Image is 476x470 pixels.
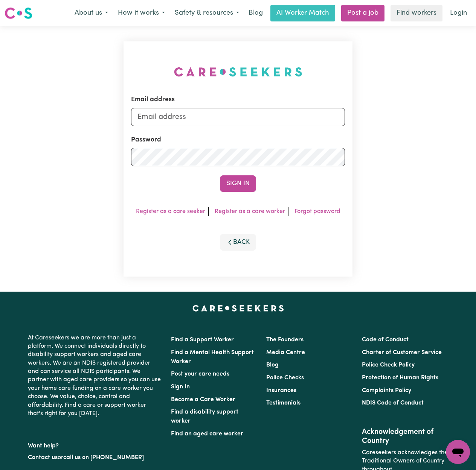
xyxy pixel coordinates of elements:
a: Find a disability support worker [171,409,238,424]
a: Forgot password [294,208,340,214]
a: Login [445,5,471,21]
a: Find an aged care worker [171,431,243,437]
h2: Acknowledgement of Country [362,427,448,446]
a: NDIS Code of Conduct [362,400,424,406]
button: How it works [113,5,170,21]
iframe: Button to launch messaging window [446,440,470,464]
a: Complaints Policy [362,388,411,394]
p: or [28,450,162,465]
a: Post a job [341,5,384,21]
label: Password [131,135,161,145]
a: Police Check Policy [362,362,415,368]
a: Code of Conduct [362,337,409,343]
a: The Founders [266,337,304,343]
a: AI Worker Match [270,5,335,21]
a: Insurances [266,388,296,394]
a: call us on [PHONE_NUMBER] [63,455,144,461]
a: Careseekers home page [192,305,284,311]
button: About us [70,5,113,21]
a: Find workers [391,5,442,21]
a: Blog [244,5,267,21]
a: Register as a care worker [215,208,285,214]
button: Back [220,234,256,251]
button: Safety & resources [170,5,244,21]
input: Email address [131,108,345,126]
a: Careseekers logo [5,5,32,22]
a: Police Checks [266,375,304,381]
label: Email address [131,95,175,105]
button: Sign In [220,175,256,192]
a: Blog [266,362,279,368]
a: Testimonials [266,400,301,406]
a: Become a Care Worker [171,397,235,403]
a: Contact us [28,455,58,461]
a: Charter of Customer Service [362,350,442,356]
a: Media Centre [266,350,305,356]
a: Find a Mental Health Support Worker [171,350,254,365]
a: Register as a care seeker [136,208,205,214]
a: Protection of Human Rights [362,375,438,381]
p: At Careseekers we are more than just a platform. We connect individuals directly to disability su... [28,331,162,421]
a: Sign In [171,384,190,390]
p: Want help? [28,439,162,450]
a: Find a Support Worker [171,337,234,343]
img: Careseekers logo [5,6,32,20]
a: Post your care needs [171,371,229,377]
